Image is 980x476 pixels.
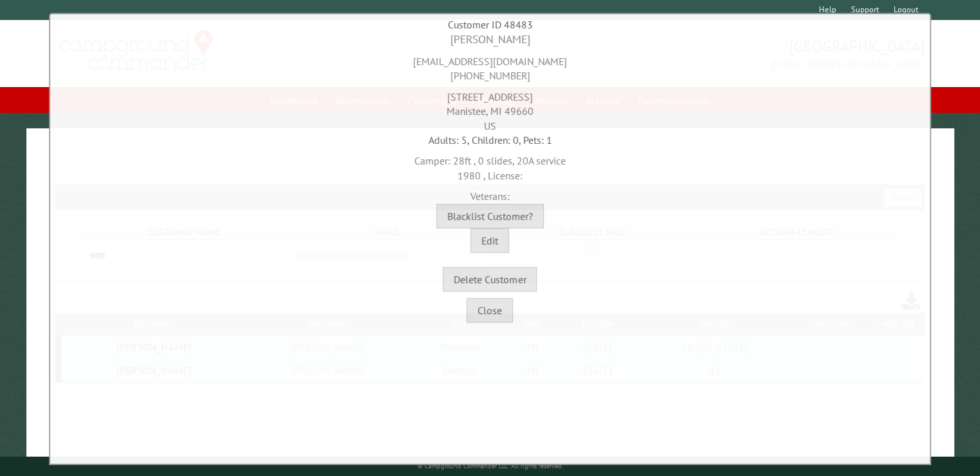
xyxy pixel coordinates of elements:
div: Customer ID 48483 [53,17,927,32]
div: [STREET_ADDRESS] Manistee, MI 49660 US [53,83,927,133]
button: Delete Customer [443,267,537,292]
div: Veterans: [53,189,927,203]
button: Blacklist Customer? [436,204,544,228]
div: Camper: 28ft , 0 slides, 20A service [53,147,927,183]
div: [EMAIL_ADDRESS][DOMAIN_NAME] [PHONE_NUMBER] [53,48,927,83]
span: 1980 , License: [457,169,523,182]
small: © Campground Commander LLC. All rights reserved. [418,462,563,470]
div: Adults: 5, Children: 0, Pets: 1 [53,133,927,147]
div: [PERSON_NAME] [53,32,927,48]
button: Edit [470,228,509,253]
button: Close [466,298,513,322]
